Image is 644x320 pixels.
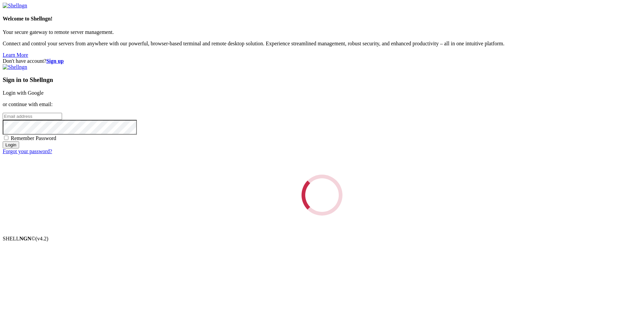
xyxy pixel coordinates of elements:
[3,113,62,120] input: Email address
[3,16,641,22] h4: Welcome to Shellngn!
[11,135,56,141] span: Remember Password
[3,101,641,107] p: or continue with email:
[19,236,32,241] b: NGN
[46,58,64,64] a: Sign up
[3,90,44,96] a: Login with Google
[3,141,19,148] input: Login
[3,52,28,58] a: Learn More
[296,169,349,222] div: Loading...
[3,29,641,35] p: Your secure gateway to remote server management.
[3,3,27,9] img: Shellngn
[3,236,48,241] span: SHELL ©
[3,148,52,154] a: Forgot your password?
[36,236,49,241] span: 4.2.0
[3,76,641,84] h3: Sign in to Shellngn
[3,41,641,47] p: Connect and control your servers from anywhere with our powerful, browser-based terminal and remo...
[3,64,27,70] img: Shellngn
[4,136,8,140] input: Remember Password
[3,58,641,64] div: Don't have account?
